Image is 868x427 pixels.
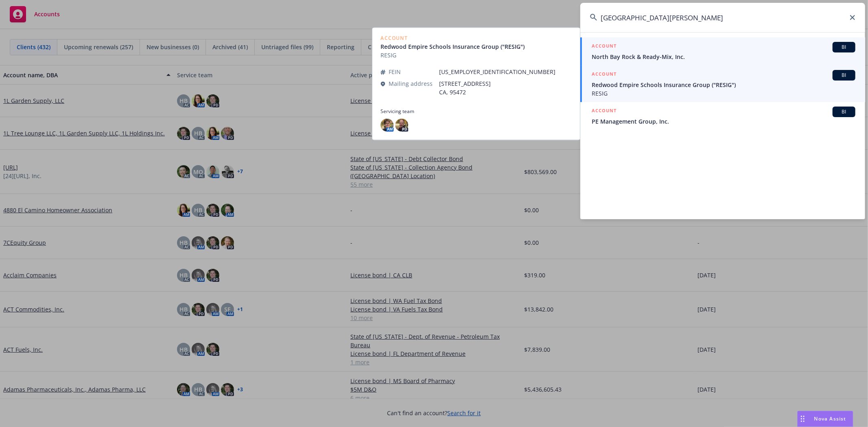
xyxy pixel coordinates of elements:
span: BI [836,44,852,51]
span: BI [836,72,852,79]
button: Nova Assist [797,411,853,427]
span: RESIG [592,89,855,98]
span: Nova Assist [814,415,846,422]
div: Drag to move [798,411,808,427]
span: PE Management Group, Inc. [592,117,855,126]
input: Search... [580,3,865,32]
span: Redwood Empire Schools Insurance Group ("RESIG") [592,81,855,89]
span: North Bay Rock & Ready-Mix, Inc. [592,52,855,61]
a: ACCOUNTBIRedwood Empire Schools Insurance Group ("RESIG")RESIG [580,65,865,102]
span: BI [836,108,852,115]
h5: ACCOUNT [592,107,617,116]
a: ACCOUNTBINorth Bay Rock & Ready-Mix, Inc. [580,37,865,65]
h5: ACCOUNT [592,42,617,52]
h5: ACCOUNT [592,70,617,80]
a: ACCOUNTBIPE Management Group, Inc. [580,102,865,130]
